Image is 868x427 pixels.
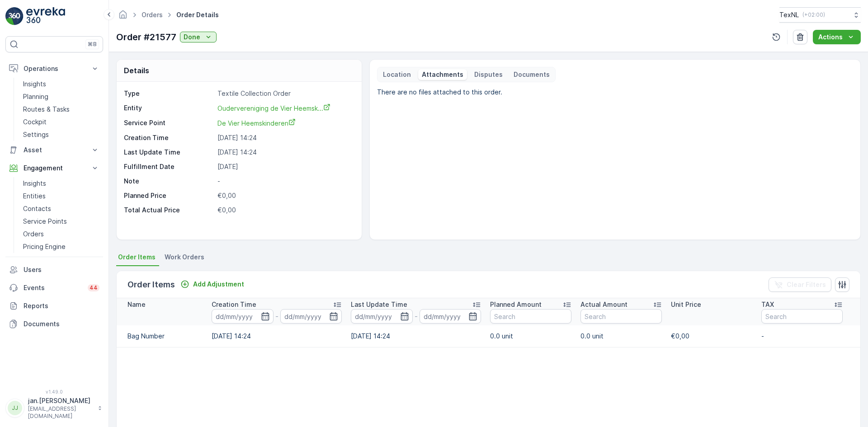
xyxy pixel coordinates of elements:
p: - [275,311,278,322]
td: - [757,325,847,347]
p: Insights [23,80,46,89]
p: There are no files attached to this order. [377,88,853,232]
p: - [217,177,352,186]
p: Service Points [23,217,67,226]
a: Routes & Tasks [19,103,103,116]
p: - [415,311,418,322]
p: 44 [90,284,98,291]
a: Service Points [19,215,103,228]
p: Unit Price [671,300,701,309]
a: Homepage [118,13,128,21]
p: Documents [514,70,550,79]
a: Settings [19,128,103,141]
a: Orders [142,11,163,19]
button: Engagement [5,159,103,177]
p: TexNL [779,10,799,19]
button: Done [180,32,217,42]
td: Bag Number [117,325,207,347]
a: Insights [19,78,103,90]
a: Users [5,261,103,279]
p: TAX [761,300,774,309]
span: De Vier Heemskinderen [217,119,296,127]
a: De Vier Heemskinderen [217,118,352,128]
a: Oudervereniging de Vier Heemsk... [217,103,330,113]
a: Orders [19,228,103,240]
span: Oudervereniging de Vier Heemsk... [217,104,330,112]
p: Planned Amount [490,300,542,309]
span: €0,00 [217,206,236,214]
button: Add Adjustment [177,279,248,290]
input: dd/mm/yyyy [420,309,481,324]
p: Type [124,89,214,98]
p: Asset [24,145,85,155]
span: Order Items [118,253,156,262]
input: dd/mm/yyyy [212,309,274,324]
a: Events44 [5,279,103,297]
p: Add Adjustment [193,280,244,289]
p: Events [24,283,82,292]
button: JJjan.[PERSON_NAME][EMAIL_ADDRESS][DOMAIN_NAME] [5,396,103,420]
a: Documents [5,315,103,333]
p: Last Update Time [351,300,407,309]
a: Pricing Engine [19,240,103,253]
p: Pricing Engine [23,242,66,251]
p: Total Actual Price [124,206,180,215]
p: Textile Collection Order [217,89,352,98]
input: dd/mm/yyyy [351,309,413,324]
p: [DATE] [217,162,352,171]
p: Engagement [24,164,85,173]
td: [DATE] 14:24 [346,325,486,347]
div: JJ [8,401,22,415]
p: Note [124,177,214,186]
p: Settings [23,130,49,139]
p: [DATE] 14:24 [217,133,352,142]
p: Clear Filters [787,280,826,289]
p: Order #21577 [116,30,176,44]
p: Fulfillment Date [124,162,214,171]
a: Reports [5,297,103,315]
p: Name [127,300,146,309]
p: Entities [23,192,46,201]
input: Search [490,309,571,324]
p: ( +02:00 ) [802,11,825,19]
p: Entity [124,103,214,113]
td: 0.0 unit [486,325,576,347]
p: [EMAIL_ADDRESS][DOMAIN_NAME] [28,405,93,420]
p: Disputes [474,70,503,79]
p: ⌘B [88,41,97,48]
p: jan.[PERSON_NAME] [28,396,93,405]
p: Location [383,70,411,79]
p: Users [24,265,99,274]
p: Operations [24,64,85,73]
p: Planned Price [124,191,166,200]
button: Asset [5,141,103,159]
img: logo [5,7,24,25]
td: [DATE] 14:24 [207,325,346,347]
p: Service Point [124,118,214,128]
td: 0.0 unit [576,325,666,347]
p: Contacts [23,204,51,213]
p: Orders [23,230,44,239]
p: Reports [24,301,99,310]
p: Done [184,33,200,42]
a: Planning [19,90,103,103]
p: Insights [23,179,46,188]
p: Order Items [127,278,175,291]
span: Work Orders [165,253,204,262]
p: Routes & Tasks [23,105,70,114]
p: Last Update Time [124,148,214,157]
a: Entities [19,190,103,202]
span: v 1.49.0 [5,389,103,394]
button: Clear Filters [769,277,831,292]
p: [DATE] 14:24 [217,148,352,157]
a: Cockpit [19,116,103,128]
button: TexNL(+02:00) [779,7,861,23]
p: Planning [23,92,48,101]
span: Order Details [175,10,221,19]
span: €0,00 [671,332,689,340]
p: Actual Amount [580,300,627,309]
p: Attachments [422,70,463,79]
input: Search [580,309,662,324]
a: Insights [19,177,103,190]
img: logo_light-DOdMpM7g.png [26,7,65,25]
